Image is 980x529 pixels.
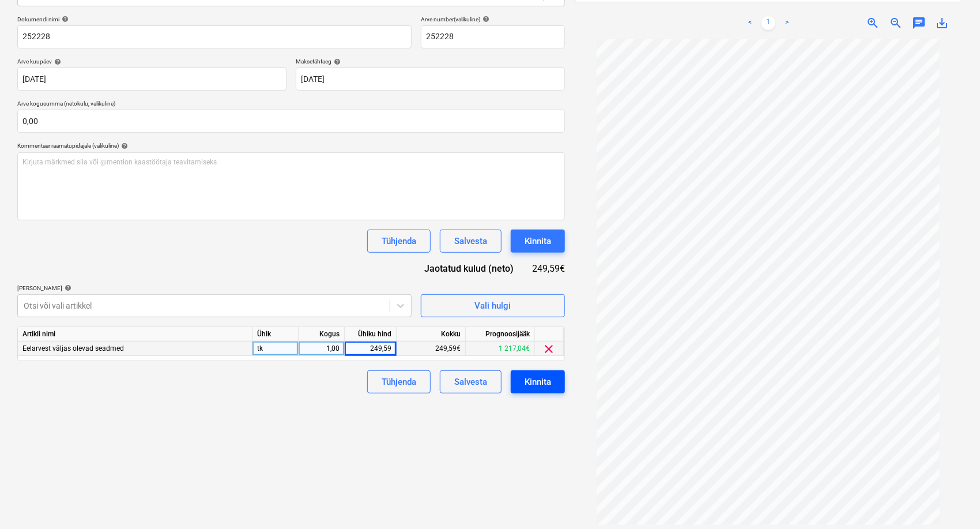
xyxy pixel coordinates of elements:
[62,284,71,291] span: help
[935,16,949,30] span: save_alt
[454,374,487,389] div: Salvesta
[345,327,397,342] div: Ühiku hind
[17,110,565,133] input: Arve kogusumma (netokulu, valikuline)
[532,262,565,275] div: 249,59€
[367,230,431,253] button: Tühjenda
[17,284,412,292] div: [PERSON_NAME]
[866,16,880,30] span: zoom_in
[17,25,412,48] input: Dokumendi nimi
[480,16,489,22] span: help
[466,342,535,356] div: 1 217,04€
[17,58,287,65] div: Arve kuupäev
[119,142,128,149] span: help
[542,342,556,356] span: clear
[762,16,775,30] a: Page 1 is your current page
[397,342,466,356] div: 249,59€
[17,16,412,23] div: Dokumendi nimi
[474,298,511,313] div: Vali hulgi
[252,342,299,356] div: tk
[22,344,124,352] span: Eelarvest väljas olevad seadmed
[303,342,340,356] div: 1,00
[299,327,345,342] div: Kogus
[331,58,341,65] span: help
[454,234,487,249] div: Salvesta
[367,370,431,393] button: Tühjenda
[382,234,416,249] div: Tühjenda
[421,16,565,23] div: Arve number (valikuline)
[780,16,794,30] a: Next page
[17,67,287,91] input: Arve kuupäeva pole määratud.
[382,374,416,389] div: Tühjenda
[17,100,565,110] p: Arve kogusumma (netokulu, valikuline)
[912,16,926,30] span: chat
[466,327,535,342] div: Prognoosijääk
[525,374,551,389] div: Kinnita
[743,16,757,30] a: Previous page
[415,262,532,275] div: Jaotatud kulud (neto)
[252,327,299,342] div: Ühik
[296,67,565,91] input: Tähtaega pole määratud
[18,327,252,342] div: Artikli nimi
[52,58,61,65] span: help
[59,16,69,22] span: help
[296,58,565,65] div: Maksetähtaeg
[421,25,565,48] input: Arve number
[397,327,466,342] div: Kokku
[511,230,565,253] button: Kinnita
[511,370,565,393] button: Kinnita
[525,234,551,249] div: Kinnita
[440,370,502,393] button: Salvesta
[889,16,903,30] span: zoom_out
[349,342,391,356] div: 249,59
[17,142,565,149] div: Kommentaar raamatupidajale (valikuline)
[421,294,565,317] button: Vali hulgi
[440,230,502,253] button: Salvesta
